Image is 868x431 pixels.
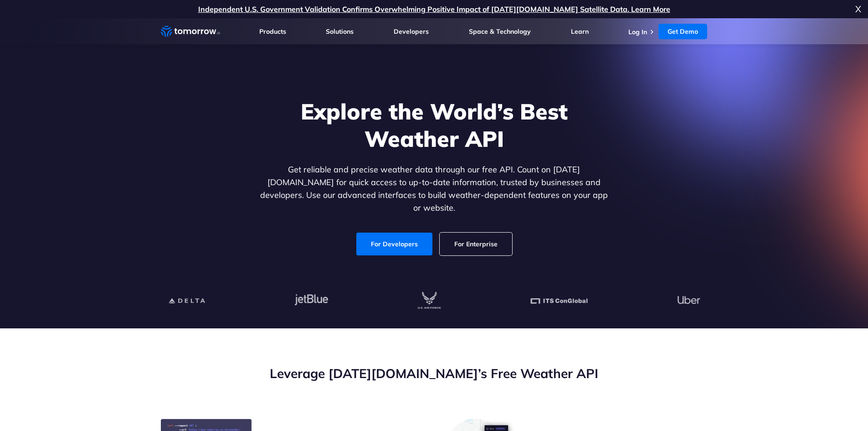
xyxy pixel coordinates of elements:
a: Home link [161,25,220,38]
a: Log In [628,28,647,36]
a: Learn [571,27,589,36]
a: Independent U.S. Government Validation Confirms Overwhelming Positive Impact of [DATE][DOMAIN_NAM... [198,5,670,14]
a: Solutions [326,27,354,36]
p: Get reliable and precise weather data through our free API. Count on [DATE][DOMAIN_NAME] for quic... [258,163,610,214]
a: Developers [394,27,429,36]
h2: Leverage [DATE][DOMAIN_NAME]’s Free Weather API [161,365,708,382]
a: Products [259,27,286,36]
a: Space & Technology [469,27,531,36]
a: For Developers [356,233,432,255]
a: For Enterprise [440,233,512,255]
a: Get Demo [658,24,707,39]
h1: Explore the World’s Best Weather API [258,98,610,152]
